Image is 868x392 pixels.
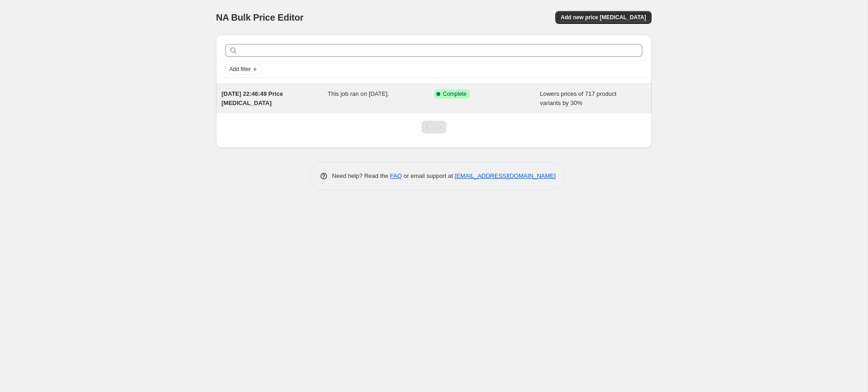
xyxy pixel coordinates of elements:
[402,172,455,179] span: or email support at
[229,66,251,73] span: Add filter
[455,172,556,179] a: [EMAIL_ADDRESS][DOMAIN_NAME]
[225,64,262,75] button: Add filter
[328,90,389,97] span: This job ran on [DATE].
[421,121,447,133] nav: Pagination
[216,12,304,22] span: NA Bulk Price Editor
[332,172,390,179] span: Need help? Read the
[443,90,466,98] span: Complete
[561,14,646,21] span: Add new price [MEDICAL_DATA]
[390,172,402,179] a: FAQ
[540,90,617,106] span: Lowers prices of 717 product variants by 30%
[221,90,283,106] span: [DATE] 22:46:49 Price [MEDICAL_DATA]
[555,11,652,24] button: Add new price [MEDICAL_DATA]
